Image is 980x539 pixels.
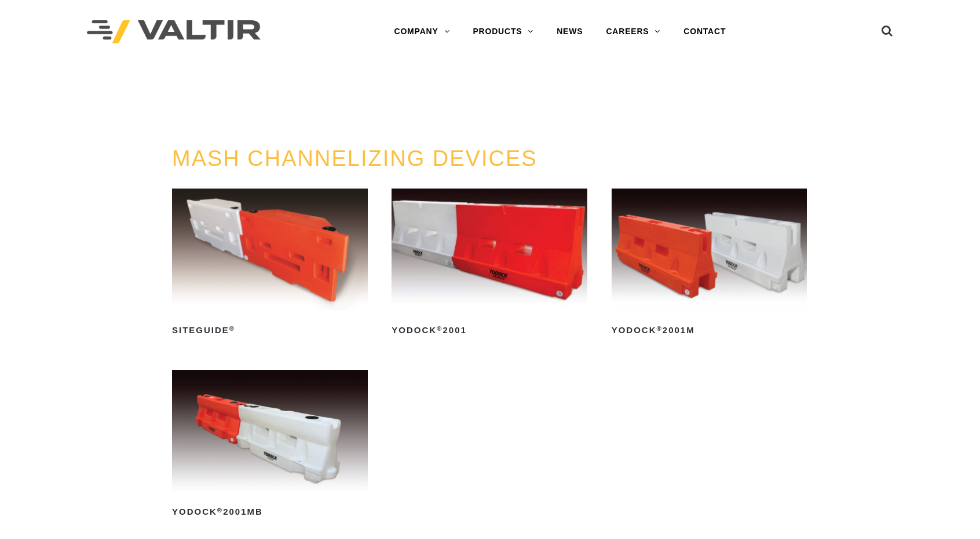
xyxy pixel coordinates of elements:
[612,189,807,339] a: Yodock®2001M
[172,503,368,521] h2: Yodock 2001MB
[392,189,587,311] img: Yodock 2001 Water Filled Barrier and Barricade
[392,321,587,339] h2: Yodock 2001
[594,20,672,43] a: CAREERS
[172,321,368,339] h2: SiteGuide
[217,507,223,514] sup: ®
[672,20,737,43] a: CONTACT
[172,189,368,339] a: SiteGuide®
[657,325,663,332] sup: ®
[382,20,461,43] a: COMPANY
[87,20,261,44] img: Valtir
[545,20,594,43] a: NEWS
[461,20,545,43] a: PRODUCTS
[229,325,235,332] sup: ®
[612,321,807,339] h2: Yodock 2001M
[437,325,443,332] sup: ®
[392,189,587,339] a: Yodock®2001
[172,370,368,521] a: Yodock®2001MB
[172,146,537,171] a: MASH CHANNELIZING DEVICES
